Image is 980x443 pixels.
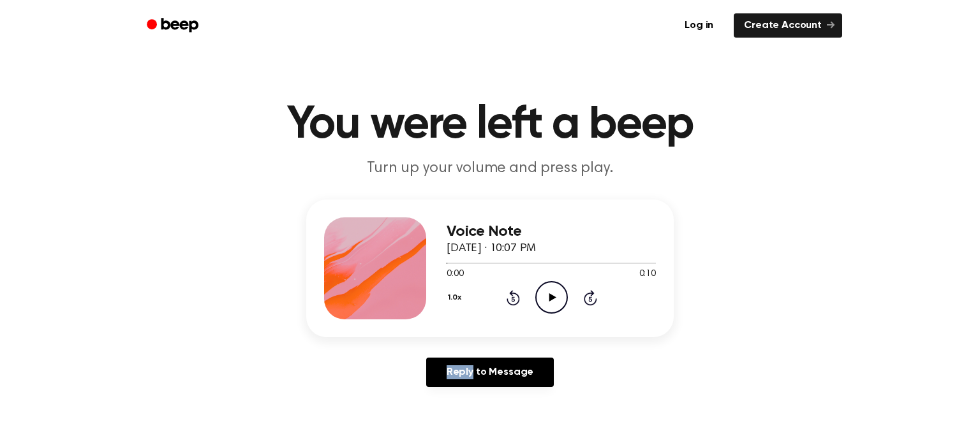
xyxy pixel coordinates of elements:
h3: Voice Note [447,223,656,240]
a: Create Account [734,13,842,38]
button: 1.0x [447,287,466,309]
span: 0:10 [639,268,656,281]
a: Log in [672,11,726,40]
span: [DATE] · 10:07 PM [447,243,536,254]
span: 0:00 [447,268,463,281]
p: Turn up your volume and press play. [245,158,735,179]
h1: You were left a beep [163,102,817,148]
a: Beep [138,13,210,38]
a: Reply to Message [426,358,554,387]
